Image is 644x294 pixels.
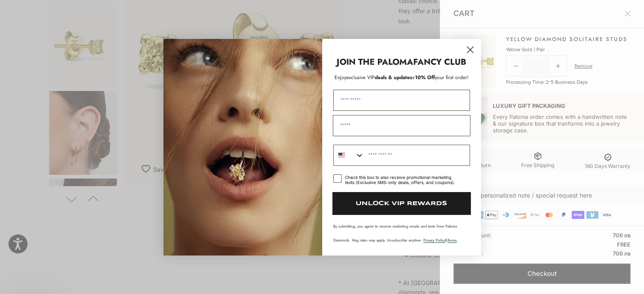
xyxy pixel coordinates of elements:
[334,74,346,81] span: Enjoy
[346,74,412,81] span: deals & updates
[364,145,470,165] input: Phone Number
[463,42,478,57] button: Close dialog
[423,237,445,243] a: Privacy Policy
[413,56,466,68] strong: FANCY CLUB
[163,39,322,256] img: Loading...
[415,74,435,81] span: 10% Off
[346,74,375,81] span: exclusive VIP
[333,115,470,136] input: Email
[332,192,471,215] button: UNLOCK VIP REWARDS
[334,145,364,165] button: Search Countries
[448,237,457,243] a: Terms
[338,152,345,159] img: United States
[337,56,413,68] strong: JOIN THE PALOMA
[412,74,469,81] span: + your first order!
[333,90,470,111] input: First Name
[333,223,470,243] p: By submitting, you agree to receive marketing emails and texts from Paloma Diamonds. Msg rates ma...
[345,175,460,185] div: Check this box to also receive promotional marketing texts (Exclusive SMS-only deals, offers, and...
[423,237,458,243] span: & .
